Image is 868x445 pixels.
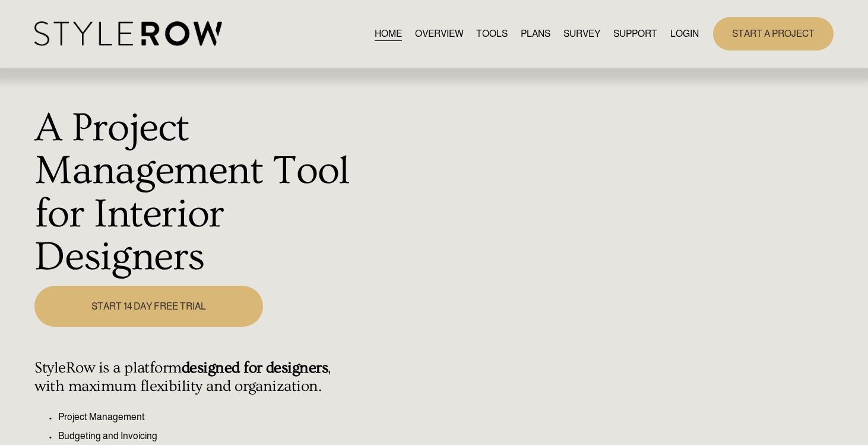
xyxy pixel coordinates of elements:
h4: StyleRow is a platform , with maximum flexibility and organization. [34,359,363,396]
a: SURVEY [563,26,600,42]
h1: A Project Management Tool for Interior Designers [34,107,363,279]
span: SUPPORT [613,27,657,41]
strong: designed for designers [182,359,328,377]
a: START A PROJECT [713,17,834,50]
img: StyleRow [34,21,221,46]
p: Project Management [58,410,363,424]
a: HOME [375,26,402,42]
a: TOOLS [476,26,508,42]
a: folder dropdown [613,26,657,42]
p: Budgeting and Invoicing [58,429,363,443]
a: PLANS [521,26,550,42]
a: LOGIN [670,26,699,42]
a: START 14 DAY FREE TRIAL [34,286,263,327]
a: OVERVIEW [415,26,464,42]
